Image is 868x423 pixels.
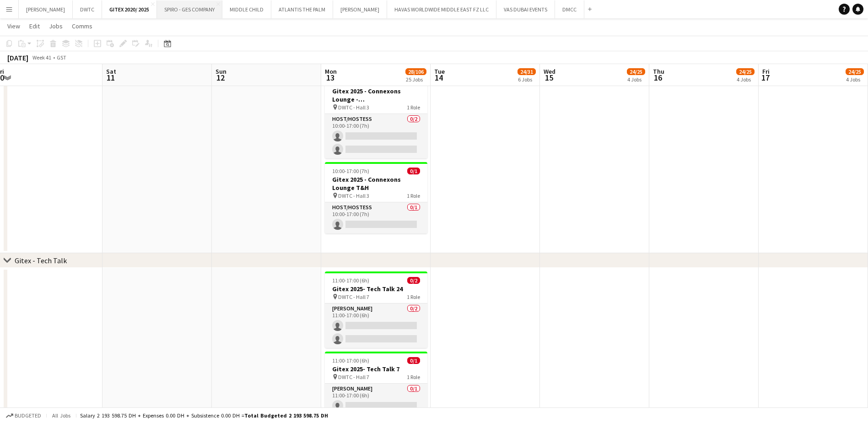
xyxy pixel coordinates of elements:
[26,20,43,32] a: Edit
[496,0,555,18] button: VAS DUBAI EVENTS
[72,22,92,30] span: Comms
[214,72,226,83] span: 12
[407,104,420,111] span: 1 Role
[216,67,226,76] span: Sun
[325,352,427,415] app-job-card: 11:00-17:00 (6h)0/1Gitex 2025- Tech Talk 7 DWTC - Hall 71 Role[PERSON_NAME]0/111:00-17:00 (6h)
[518,68,536,75] span: 24/31
[407,192,420,199] span: 1 Role
[30,54,53,61] span: Week 41
[4,20,24,32] a: View
[762,67,770,76] span: Fri
[29,22,40,30] span: Edit
[332,357,369,364] span: 11:00-17:00 (6h)
[325,202,427,233] app-card-role: Host/Hostess0/110:00-17:00 (7h)
[49,22,63,30] span: Jobs
[80,412,328,419] div: Salary 2 193 598.75 DH + Expenses 0.00 DH + Subsistence 0.00 DH =
[338,374,369,380] span: DWTC - Hall 7
[627,68,645,75] span: 24/25
[627,76,645,83] div: 4 Jobs
[325,384,427,415] app-card-role: [PERSON_NAME]0/111:00-17:00 (6h)
[407,168,420,174] span: 0/1
[406,76,426,83] div: 25 Jobs
[19,0,73,18] button: [PERSON_NAME]
[57,54,66,61] div: GST
[542,72,555,83] span: 15
[387,0,496,18] button: HAVAS WORLDWIDE MIDDLE EAST FZ LLC
[407,293,420,300] span: 1 Role
[518,76,535,83] div: 6 Jobs
[50,412,72,419] span: All jobs
[338,293,369,300] span: DWTC - Hall 7
[15,256,67,265] div: Gitex - Tech Talk
[325,304,427,348] app-card-role: [PERSON_NAME]0/211:00-17:00 (6h)
[325,271,427,348] app-job-card: 11:00-17:00 (6h)0/2Gitex 2025- Tech Talk 24 DWTC - Hall 71 Role[PERSON_NAME]0/211:00-17:00 (6h)
[157,0,222,18] button: SPIRO - GES COMPANY
[338,104,369,111] span: DWTC - Hall 3
[244,412,328,419] span: Total Budgeted 2 193 598.75 DH
[325,365,427,373] h3: Gitex 2025- Tech Talk 7
[555,0,584,18] button: DMCC
[7,53,28,62] div: [DATE]
[106,67,116,76] span: Sat
[544,67,555,76] span: Wed
[7,22,20,30] span: View
[405,68,426,75] span: 28/106
[433,72,445,83] span: 14
[434,67,445,76] span: Tue
[5,411,43,421] button: Budgeted
[323,72,337,83] span: 13
[332,277,369,284] span: 11:00-17:00 (6h)
[271,0,333,18] button: ATLANTIS THE PALM
[737,76,754,83] div: 4 Jobs
[761,72,770,83] span: 17
[407,357,420,364] span: 0/1
[652,72,664,83] span: 16
[325,114,427,158] app-card-role: Host/Hostess0/210:00-17:00 (7h)
[45,20,66,32] a: Jobs
[325,67,337,76] span: Mon
[325,285,427,293] h3: Gitex 2025- Tech Talk 24
[333,0,387,18] button: [PERSON_NAME]
[325,87,427,103] h3: Gitex 2025 - Connexons Lounge - [GEOGRAPHIC_DATA]
[407,277,420,284] span: 0/2
[15,412,41,419] span: Budgeted
[105,72,116,83] span: 11
[222,0,271,18] button: MIDDLE CHILD
[653,67,664,76] span: Thu
[102,0,157,18] button: GITEX 2020/ 2025
[407,374,420,380] span: 1 Role
[325,162,427,233] app-job-card: 10:00-17:00 (7h)0/1Gitex 2025 - Connexons Lounge T&H DWTC - Hall 31 RoleHost/Hostess0/110:00-17:0...
[846,68,864,75] span: 24/25
[325,175,427,192] h3: Gitex 2025 - Connexons Lounge T&H
[332,168,369,174] span: 10:00-17:00 (7h)
[846,76,863,83] div: 4 Jobs
[736,68,755,75] span: 24/25
[68,20,96,32] a: Comms
[338,192,369,199] span: DWTC - Hall 3
[325,74,427,158] app-job-card: 10:00-17:00 (7h)0/2Gitex 2025 - Connexons Lounge - [GEOGRAPHIC_DATA] DWTC - Hall 31 RoleHost/Host...
[73,0,102,18] button: DWTC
